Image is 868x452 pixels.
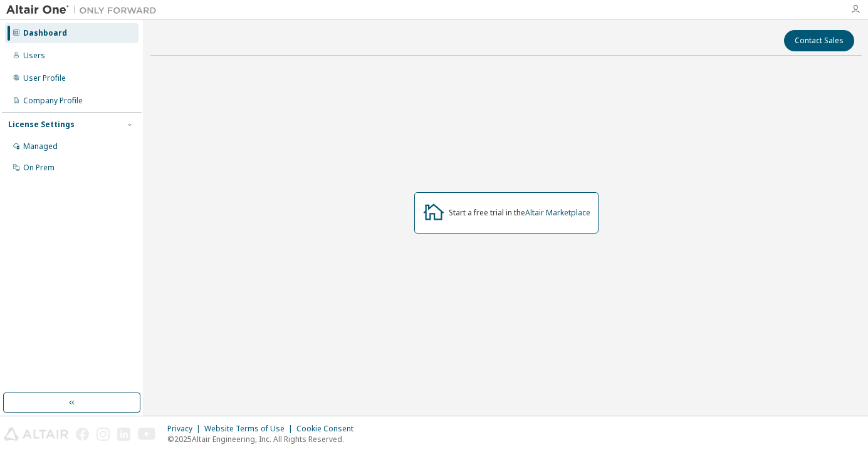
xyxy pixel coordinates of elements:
div: On Prem [23,163,55,173]
div: Company Profile [23,96,83,106]
img: youtube.svg [138,428,156,441]
div: Website Terms of Use [204,424,296,434]
a: Altair Marketplace [525,207,590,218]
button: Contact Sales [784,30,854,51]
div: Cookie Consent [296,424,361,434]
img: facebook.svg [76,428,89,441]
p: © 2025 Altair Engineering, Inc. All Rights Reserved. [167,434,361,444]
div: Managed [23,141,58,152]
img: instagram.svg [97,428,110,441]
img: linkedin.svg [117,428,130,441]
img: Altair One [6,4,163,16]
img: altair_logo.svg [4,428,68,441]
div: Dashboard [23,28,67,38]
div: Privacy [167,424,204,434]
div: Users [23,51,45,61]
div: User Profile [23,73,66,83]
div: License Settings [8,120,75,130]
div: Start a free trial in the [449,208,590,218]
